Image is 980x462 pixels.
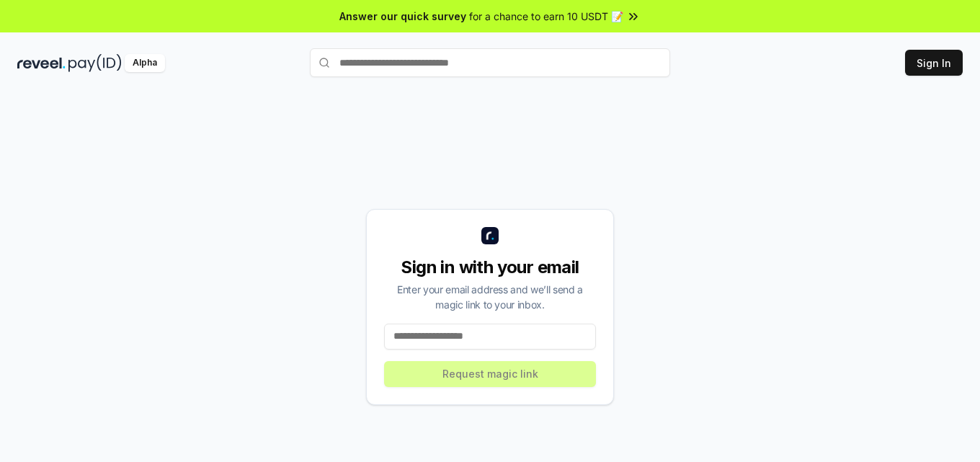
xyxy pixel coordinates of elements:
img: reveel_dark [17,54,66,72]
span: for a chance to earn 10 USDT 📝 [469,9,623,24]
button: Sign In [905,50,963,76]
img: logo_small [481,227,499,244]
div: Sign in with your email [384,256,596,279]
span: Answer our quick survey [339,9,466,24]
div: Enter your email address and we’ll send a magic link to your inbox. [384,282,596,312]
img: pay_id [68,54,122,72]
div: Alpha [125,54,165,72]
